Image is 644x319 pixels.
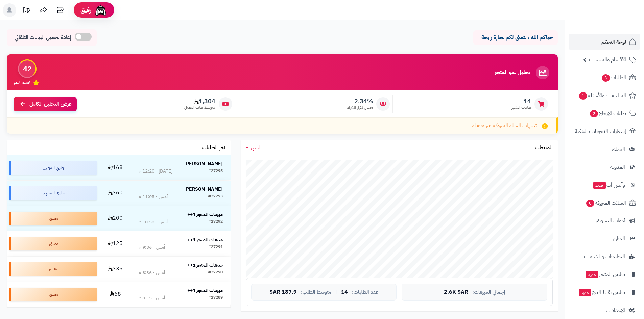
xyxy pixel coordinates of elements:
div: أمس - 9:36 م [139,244,165,251]
span: رفيق [80,6,91,14]
p: حياكم الله ، نتمنى لكم تجارة رابحة [478,34,553,42]
h3: تحليل نمو المتجر [495,70,530,76]
a: السلات المتروكة0 [569,195,640,211]
span: تطبيق المتجر [585,270,625,279]
span: 14 [511,98,531,105]
span: المدونة [610,162,625,172]
h3: المبيعات [535,145,553,151]
img: logo-2.png [598,19,638,33]
span: 3 [602,74,610,82]
span: السلات المتروكة [586,198,626,208]
a: الشهر [246,144,262,152]
span: 2.6K SAR [444,289,468,295]
a: لوحة التحكم [569,34,640,50]
span: عرض التحليل الكامل [29,100,72,108]
td: 168 [99,155,131,180]
a: إشعارات التحويلات البنكية [569,123,640,139]
span: معدل تكرار الشراء [347,105,373,110]
a: المراجعات والأسئلة1 [569,87,640,104]
span: تنبيهات السلة المتروكة غير مفعلة [472,122,537,130]
span: تطبيق نقاط البيع [578,288,625,297]
span: الشهر [251,143,262,152]
span: جديد [579,289,591,296]
span: طلبات الشهر [511,105,531,110]
span: الإعدادات [606,305,625,315]
span: 0 [586,200,594,207]
a: العملاء [569,141,640,157]
span: إشعارات التحويلات البنكية [575,127,626,136]
strong: مبيعات المتجر 1++ [187,262,223,269]
div: جاري التجهيز [9,186,97,200]
span: 1,304 [184,98,215,105]
td: 335 [99,257,131,282]
a: تطبيق المتجرجديد [569,266,640,283]
a: التطبيقات والخدمات [569,248,640,265]
span: 1 [579,92,587,100]
span: 14 [341,289,348,295]
strong: مبيعات المتجر 1++ [187,287,223,294]
div: معلق [9,212,97,225]
div: أمس - 10:52 م [139,219,168,225]
span: إجمالي المبيعات: [472,289,505,295]
div: معلق [9,237,97,250]
td: 200 [99,206,131,231]
span: المراجعات والأسئلة [578,91,626,100]
strong: مبيعات المتجر 1++ [187,236,223,243]
a: تطبيق نقاط البيعجديد [569,284,640,300]
span: 2.34% [347,98,373,105]
div: أمس - 8:36 م [139,269,165,276]
strong: [PERSON_NAME] [184,186,223,193]
a: عرض التحليل الكامل [14,97,77,111]
span: الطلبات [601,73,626,82]
span: أدوات التسويق [596,216,625,225]
strong: [PERSON_NAME] [184,160,223,167]
a: الطلبات3 [569,70,640,86]
div: معلق [9,288,97,301]
span: تقييم النمو [14,80,30,85]
a: وآتس آبجديد [569,177,640,193]
span: عدد الطلبات: [352,289,379,295]
div: #27292 [208,219,223,225]
span: التطبيقات والخدمات [584,252,625,261]
a: تحديثات المنصة [18,3,35,19]
a: التقارير [569,231,640,247]
h3: آخر الطلبات [202,145,225,151]
span: 187.9 SAR [269,289,297,295]
span: طلبات الإرجاع [589,109,626,118]
a: أدوات التسويق [569,213,640,229]
div: جاري التجهيز [9,161,97,175]
span: جديد [586,271,598,278]
span: الأقسام والمنتجات [589,55,626,64]
span: إعادة تحميل البيانات التلقائي [15,34,71,42]
span: متوسط الطلب: [301,289,331,295]
div: أمس - 8:15 م [139,295,165,301]
span: لوحة التحكم [601,37,626,47]
div: #27291 [208,244,223,251]
td: 360 [99,181,131,206]
span: جديد [593,182,606,189]
img: ai-face.png [94,3,108,17]
div: أمس - 11:05 م [139,193,168,200]
strong: مبيعات المتجر 1++ [187,211,223,218]
a: الإعدادات [569,302,640,318]
div: [DATE] - 12:20 م [139,168,172,175]
span: | [335,290,337,295]
div: #27293 [208,193,223,200]
td: 125 [99,231,131,256]
span: متوسط طلب العميل [184,105,215,110]
div: #27295 [208,168,223,175]
div: #27290 [208,269,223,276]
span: التقارير [612,234,625,243]
div: #27289 [208,295,223,301]
span: العملاء [612,144,625,154]
div: معلق [9,262,97,276]
a: طلبات الإرجاع2 [569,105,640,122]
a: المدونة [569,159,640,175]
span: 2 [590,110,598,117]
span: وآتس آب [593,180,625,190]
td: 68 [99,282,131,307]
